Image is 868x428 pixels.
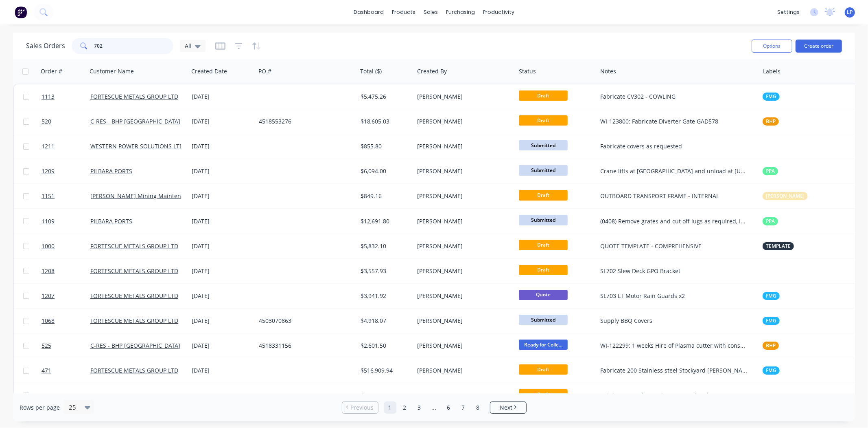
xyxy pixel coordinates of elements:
[847,9,853,16] span: LP
[90,342,180,349] a: C-RES - BHP [GEOGRAPHIC_DATA]
[519,315,568,325] span: Submitted
[42,142,55,150] span: 1211
[42,366,51,375] span: 471
[418,217,508,225] div: [PERSON_NAME]
[519,190,568,200] span: Draft
[418,93,508,101] div: [PERSON_NAME]
[519,67,536,75] div: Status
[418,267,508,275] div: [PERSON_NAME]
[388,6,420,18] div: products
[420,6,442,18] div: sales
[519,115,568,126] span: Draft
[519,215,568,225] span: Submitted
[472,402,484,414] a: Page 8
[90,167,132,175] a: PILBARA PORTS
[192,142,252,150] div: [DATE]
[360,67,382,75] div: Total ($)
[90,267,178,275] a: FORTESCUE METALS GROUP LTD
[418,317,508,325] div: [PERSON_NAME]
[479,6,518,18] div: productivity
[26,42,65,50] h1: Sales Orders
[763,317,780,325] button: FMG
[796,40,842,53] button: Create order
[500,404,512,412] span: Next
[600,142,748,150] div: Fabricate covers as requested
[42,317,55,325] span: 1068
[42,209,90,234] a: 1109
[15,6,27,18] img: Factory
[90,391,178,399] a: FORTESCUE METALS GROUP LTD
[763,342,779,350] button: BHP
[192,217,252,225] div: [DATE]
[361,292,409,300] div: $3,941.92
[42,192,55,200] span: 1151
[418,167,508,175] div: [PERSON_NAME]
[192,391,252,399] div: [DATE]
[752,40,792,53] button: Options
[457,402,470,414] a: Page 7
[90,93,178,100] a: FORTESCUE METALS GROUP LTD
[42,391,55,399] span: 1206
[763,167,778,175] button: PPA
[192,267,252,275] div: [DATE]
[600,117,748,126] div: WI-123800: Fabricate Diverter Gate GAD578
[766,242,791,250] span: TEMPLATE
[519,364,568,375] span: Draft
[763,366,780,375] button: FMG
[90,217,132,225] a: PILBARA PORTS
[258,67,271,75] div: PO #
[418,117,508,126] div: [PERSON_NAME]
[766,342,776,350] span: BHP
[763,117,779,126] button: BHP
[192,167,252,175] div: [DATE]
[443,402,455,414] a: Page 6
[763,93,780,101] button: FMG
[766,117,776,126] span: BHP
[600,342,748,350] div: WI-122299: 1 weeks Hire of Plasma cutter with consumables.
[413,402,426,414] a: Page 3
[519,90,568,101] span: Draft
[766,192,805,200] span: [PERSON_NAME]
[442,6,479,18] div: purchasing
[361,366,409,375] div: $516,909.94
[42,284,90,308] a: 1207
[361,391,409,399] div: $1,961.52
[42,234,90,258] a: 1000
[600,217,748,225] div: (0408) Remove grates and cut off lugs as required, Install new grates.
[600,167,748,175] div: Crane lifts at [GEOGRAPHIC_DATA] and unload at [US_STATE].
[192,117,252,126] div: [DATE]
[418,391,508,399] div: [PERSON_NAME]
[417,67,447,75] div: Created By
[766,217,775,225] span: PPA
[259,117,349,126] div: 4518553276
[773,6,804,18] div: settings
[42,309,90,333] a: 1068
[519,290,568,300] span: Quote
[399,402,411,414] a: Page 2
[342,404,378,412] a: Previous page
[763,242,794,250] button: TEMPLATE
[192,242,252,250] div: [DATE]
[192,192,252,200] div: [DATE]
[763,217,778,225] button: PPA
[418,366,508,375] div: [PERSON_NAME]
[192,317,252,325] div: [DATE]
[185,42,192,50] span: All
[361,142,409,150] div: $855.80
[90,192,214,200] a: [PERSON_NAME] Mining Maintenance Pty Ltd
[418,192,508,200] div: [PERSON_NAME]
[42,134,90,159] a: 1211
[42,167,55,175] span: 1209
[90,117,180,125] a: C-RES - BHP [GEOGRAPHIC_DATA]
[90,366,178,374] a: FORTESCUE METALS GROUP LTD
[519,140,568,150] span: Submitted
[418,142,508,150] div: [PERSON_NAME]
[94,38,174,54] input: Search...
[192,93,252,101] div: [DATE]
[428,402,440,414] a: Jump forward
[42,358,90,383] a: 471
[766,93,776,101] span: FMG
[519,340,568,350] span: Ready for Colle...
[192,342,252,350] div: [DATE]
[41,67,62,75] div: Order #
